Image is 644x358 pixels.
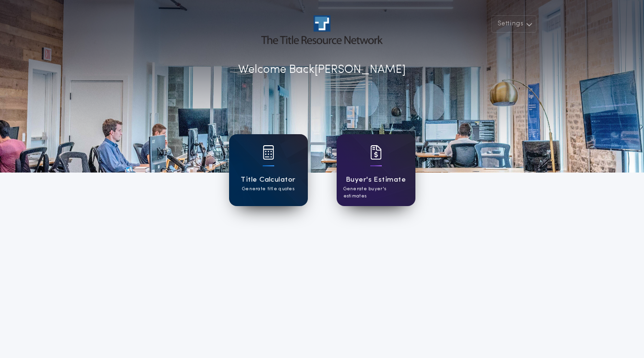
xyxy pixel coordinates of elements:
[491,15,536,33] button: Settings
[346,174,406,185] h1: Buyer's Estimate
[337,134,415,206] a: card iconBuyer's EstimateGenerate buyer's estimates
[241,174,295,185] h1: Title Calculator
[238,61,406,79] p: Welcome Back [PERSON_NAME]
[242,185,294,193] p: Generate title quotes
[229,134,308,206] a: card iconTitle CalculatorGenerate title quotes
[263,145,274,160] img: card icon
[370,145,382,160] img: card icon
[343,185,409,200] p: Generate buyer's estimates
[261,15,382,44] img: account-logo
